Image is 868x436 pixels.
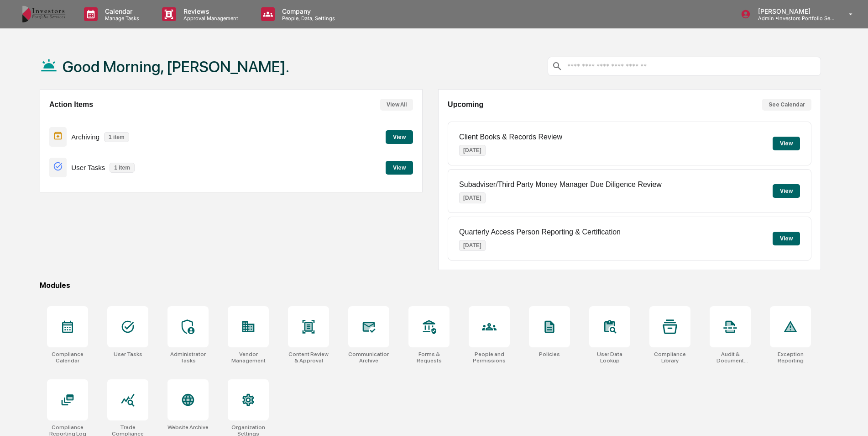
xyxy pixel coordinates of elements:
button: View [386,130,413,144]
p: Reviews [176,7,243,15]
p: Subadviser/Third Party Money Manager Due Diligence Review [459,181,662,189]
button: View [773,184,800,198]
p: 1 item [110,163,135,173]
p: Quarterly Access Person Reporting & Certification [459,228,621,236]
div: Communications Archive [348,351,389,364]
button: View [773,232,800,245]
h1: Good Morning, [PERSON_NAME]. [63,58,289,76]
button: View All [380,99,413,111]
img: logo [22,5,66,23]
div: People and Permissions [469,351,510,364]
button: View [386,161,413,175]
a: View [386,163,413,171]
p: Company [275,7,340,15]
a: View [386,132,413,141]
div: Modules [40,281,821,290]
div: Compliance Library [649,351,690,364]
p: Calendar [98,7,144,15]
button: See Calendar [762,99,811,111]
button: View [773,137,800,150]
div: Audit & Document Logs [710,351,751,364]
p: [DATE] [459,145,486,156]
h2: Action Items [49,101,93,109]
div: Website Archive [167,424,209,431]
p: 1 item [104,132,129,142]
p: Approval Management [176,15,243,21]
div: Forms & Requests [408,351,450,364]
div: Compliance Calendar [47,351,88,364]
p: Manage Tasks [98,15,144,21]
div: Policies [539,351,560,357]
div: User Data Lookup [589,351,630,364]
h2: Upcoming [448,101,483,109]
div: Administrator Tasks [167,351,209,364]
p: [DATE] [459,240,486,251]
p: Admin • Investors Portfolio Services [751,15,836,21]
div: Exception Reporting [770,351,811,364]
p: [DATE] [459,192,486,203]
p: Archiving [71,133,99,141]
p: Client Books & Records Review [459,133,562,141]
div: User Tasks [114,351,142,357]
p: People, Data, Settings [275,15,340,21]
div: Vendor Management [228,351,269,364]
p: [PERSON_NAME] [751,7,836,15]
div: Content Review & Approval [288,351,329,364]
p: User Tasks [71,164,105,171]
